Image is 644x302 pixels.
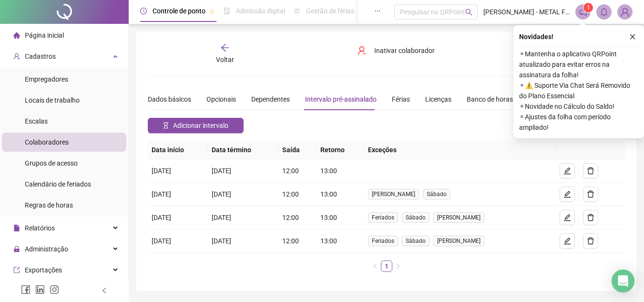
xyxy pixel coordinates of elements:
[25,31,64,39] span: Página inicial
[372,238,394,244] span: Feriados
[224,8,230,14] span: file-done
[563,214,571,221] span: edit
[21,285,31,294] span: facebook
[427,191,447,198] span: Sábado
[153,7,205,15] span: Controle de ponto
[25,201,73,209] span: Regras de horas
[148,94,191,104] div: Dados básicos
[406,238,426,244] span: Sábado
[465,9,472,16] span: search
[148,118,244,133] button: Adicionar intervalo
[587,214,594,221] span: delete
[208,141,278,159] th: Data término
[13,225,20,231] span: file
[13,267,20,273] span: export
[587,190,594,198] span: delete
[372,191,415,198] span: [PERSON_NAME]
[587,167,594,175] span: delete
[381,260,392,272] li: 1
[13,32,20,39] span: home
[152,189,204,199] div: [DATE]
[282,237,299,245] span: 12:00
[320,237,337,245] span: 13:00
[372,263,378,269] span: left
[212,166,275,176] div: [DATE]
[357,46,367,55] span: user-delete
[437,214,480,221] span: [PERSON_NAME]
[406,214,426,221] span: Sábado
[612,270,634,292] div: Open Intercom Messenger
[519,112,638,133] span: ⚬ Ajustes da folha com período ampliado!
[392,260,404,272] li: Próxima página
[25,117,48,125] span: Escalas
[320,214,337,221] span: 13:00
[282,190,299,198] span: 12:00
[13,53,20,60] span: user-add
[350,43,442,58] button: Inativar colaborador
[618,5,632,19] img: 25573
[25,245,68,253] span: Administração
[374,8,381,14] span: ellipsis
[317,141,364,159] th: Retorno
[364,141,556,159] th: Exceções
[282,214,299,221] span: 12:00
[206,94,236,104] div: Opcionais
[467,94,513,104] div: Banco de horas
[212,236,275,246] div: [DATE]
[320,167,337,175] span: 13:00
[25,52,56,60] span: Cadastros
[425,94,451,104] div: Licenças
[25,96,80,104] span: Locais de trabalho
[563,190,571,198] span: edit
[369,260,381,272] li: Página anterior
[25,224,55,232] span: Relatórios
[101,287,108,294] span: left
[13,246,20,252] span: lock
[320,190,337,198] span: 13:00
[372,214,394,221] span: Feriados
[583,3,593,12] sup: 1
[25,138,69,146] span: Colaboradores
[25,75,68,83] span: Empregadores
[35,285,45,294] span: linkedin
[483,7,570,17] span: [PERSON_NAME] - METAL FERRAZ COMERCIO DE METAIS
[437,238,480,244] span: [PERSON_NAME]
[392,94,410,104] div: Férias
[152,236,204,246] div: [DATE]
[305,94,377,104] div: Intervalo pré-assinalado
[519,80,638,101] span: ⚬ ⚠️ Suporte Via Chat Será Removido do Plano Essencial
[25,180,91,188] span: Calendário de feriados
[212,212,275,223] div: [DATE]
[392,260,404,272] button: right
[163,122,169,129] span: hourglass
[579,8,587,16] span: notification
[294,8,300,14] span: sun
[519,49,638,80] span: ⚬ Mantenha o aplicativo QRPoint atualizado para evitar erros na assinatura da folha!
[148,141,208,159] th: Data início
[511,43,562,58] button: Salvar
[563,237,571,245] span: edit
[173,120,228,131] span: Adicionar intervalo
[629,33,636,40] span: close
[25,159,78,167] span: Grupos de acesso
[587,4,590,11] span: 1
[563,167,571,175] span: edit
[369,260,381,272] button: left
[152,212,204,223] div: [DATE]
[152,166,204,176] div: [DATE]
[25,266,62,274] span: Exportações
[251,94,290,104] div: Dependentes
[212,189,275,199] div: [DATE]
[282,167,299,175] span: 12:00
[374,45,435,56] span: Inativar colaborador
[306,7,354,15] span: Gestão de férias
[600,8,608,16] span: bell
[519,31,553,42] span: Novidades !
[236,7,285,15] span: Admissão digital
[220,43,230,52] span: arrow-left
[50,285,59,294] span: instagram
[587,237,594,245] span: delete
[209,9,215,14] span: pushpin
[216,56,234,63] span: Voltar
[395,263,401,269] span: right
